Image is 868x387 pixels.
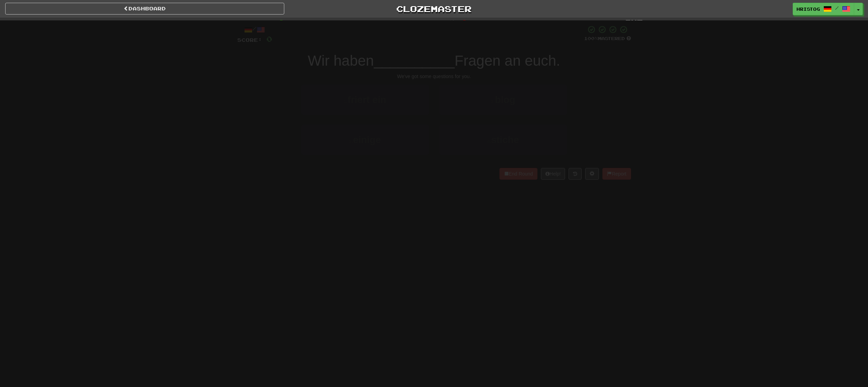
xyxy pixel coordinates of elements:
[487,139,491,144] small: 4 .
[461,18,467,27] span: 0
[295,3,574,15] a: Clozemaster
[278,18,284,27] span: 0
[353,134,381,145] span: einige
[499,168,537,180] button: End Round
[541,168,565,180] button: Help!
[835,6,839,10] span: /
[301,85,429,115] button: 1.friert ein
[347,94,386,105] span: friert ein
[455,53,560,69] span: Fragen an euch.
[449,20,457,26] span: :
[584,19,608,26] span: To go
[401,19,444,26] span: Incorrect
[349,139,353,144] small: 3 .
[374,53,455,69] span: __________
[5,3,284,15] a: Dashboard
[266,20,274,26] span: :
[797,6,820,12] span: HristoG
[344,98,348,104] small: 1 .
[439,85,567,115] button: 2.blog
[602,168,631,180] button: Report
[625,18,643,27] span: Inf
[439,125,567,155] button: 4.stiche
[266,35,272,43] span: 0
[495,94,515,105] span: blog
[237,25,272,34] div: /
[308,53,374,69] span: Wir haben
[491,134,519,145] span: stiche
[301,125,429,155] button: 3.einige
[584,36,631,42] div: Mastered
[613,20,620,26] span: :
[793,3,854,15] a: HristoG /
[491,98,495,104] small: 2 .
[227,19,261,26] span: Correct
[569,168,582,180] button: Round history (alt+y)
[237,73,631,80] div: We've got some questions for you.
[237,37,262,43] span: Score:
[584,36,598,41] span: 100 %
